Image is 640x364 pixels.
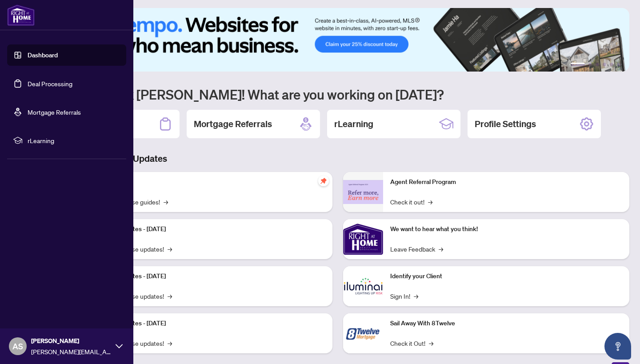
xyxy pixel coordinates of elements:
[168,291,172,301] span: →
[428,197,432,207] span: →
[604,333,631,360] button: Open asap
[571,63,585,66] button: 1
[390,177,622,187] p: Agent Referral Program
[28,108,81,116] a: Mortgage Referrals
[168,244,172,254] span: →
[343,313,383,353] img: Sail Away With 8Twelve
[28,51,58,59] a: Dashboard
[164,197,168,207] span: →
[31,347,111,356] span: [PERSON_NAME][EMAIL_ADDRESS][DOMAIN_NAME]
[343,266,383,306] img: Identify your Client
[390,224,622,234] p: We want to hear what you think!
[194,118,272,130] h2: Mortgage Referrals
[46,86,629,103] h1: Welcome back [PERSON_NAME]! What are you working on [DATE]?
[429,338,433,348] span: →
[343,219,383,259] img: We want to hear what you think!
[168,338,172,348] span: →
[390,244,443,254] a: Leave Feedback→
[46,8,629,72] img: Slide 0
[343,180,383,204] img: Agent Referral Program
[28,80,72,88] a: Deal Processing
[390,319,622,328] p: Sail Away With 8Twelve
[414,291,418,301] span: →
[475,118,536,130] h2: Profile Settings
[93,319,325,328] p: Platform Updates - [DATE]
[93,224,325,234] p: Platform Updates - [DATE]
[93,272,325,281] p: Platform Updates - [DATE]
[12,340,23,352] span: AS
[390,291,418,301] a: Sign In!→
[603,63,606,66] button: 4
[28,136,120,145] span: rLearning
[31,336,111,346] span: [PERSON_NAME]
[318,176,329,186] span: pushpin
[596,63,599,66] button: 3
[334,118,373,130] h2: rLearning
[588,63,592,66] button: 2
[46,152,629,165] h3: Brokerage & Industry Updates
[439,244,443,254] span: →
[390,197,432,207] a: Check it out!→
[93,177,325,187] p: Self-Help
[617,63,620,66] button: 6
[390,272,622,281] p: Identify your Client
[390,338,433,348] a: Check it Out!→
[7,4,35,26] img: logo
[610,63,613,66] button: 5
